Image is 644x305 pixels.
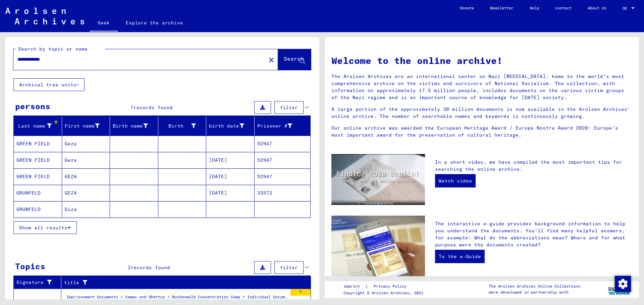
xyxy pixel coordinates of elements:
div: Birth [161,121,206,131]
font: records found [133,104,173,110]
font: Our online archive was awarded the European Heritage Award / Europa Nostra Award 2020: Europe's m... [331,125,618,138]
font: [DATE] [209,157,227,163]
font: Help [530,5,539,10]
font: A large portion of the approximately 30 million documents is now available in the Arolsen Archive... [331,106,630,119]
font: About Us [588,5,606,10]
font: GRUNFELD [16,190,41,196]
font: Seek [98,20,110,26]
mat-header-cell: birth date [206,117,255,135]
img: eguide.jpg [331,216,425,278]
font: First name [65,123,95,129]
font: GRUNFELD [16,206,41,212]
font: Search by topic or name [18,46,88,52]
button: Archival tree units [13,78,85,91]
font: Giza [65,206,77,212]
button: Show all results [13,221,77,234]
button: filter [274,261,304,274]
button: Search [278,49,311,70]
font: 52947 [257,141,272,147]
font: Copyright © Arolsen Archives, 2021 [343,290,423,295]
font: Archival tree units [19,82,76,88]
div: Prisoner # [257,121,303,131]
font: 52947 [257,173,272,179]
font: Last name [18,123,45,129]
mat-header-cell: Birth [158,117,207,135]
font: filter [280,264,298,271]
a: Privacy Policy [368,283,415,290]
font: Signature [16,279,44,285]
font: GREEN FIELD [16,157,50,163]
button: filter [274,101,304,114]
font: GEZA [65,173,77,179]
font: contact [555,5,572,10]
div: title [64,277,303,288]
font: Donate [460,5,474,10]
font: GREEN FIELD [16,141,50,147]
mat-header-cell: Prisoner # [255,117,311,135]
font: imprint [343,284,360,289]
font: GREEN FIELD [16,173,50,179]
font: Geza [65,141,77,147]
div: Birth name [113,121,158,131]
font: 52947 [257,157,272,163]
font: | [365,283,368,289]
font: Topics [15,261,45,271]
font: were developed in partnership with [489,290,569,295]
img: Arolsen_neg.svg [5,8,84,24]
font: filter [280,104,298,110]
font: Birth name [113,123,143,129]
font: DE [623,6,627,11]
font: Prisoner # [257,123,287,129]
font: Welcome to the online archive! [331,55,502,66]
font: Birth [168,123,183,129]
font: Explore the archive [126,20,183,26]
font: 33572 [257,190,272,196]
div: Last name [16,121,62,131]
font: birth date [209,123,239,129]
font: To the e-Guide [439,253,481,259]
font: The interactive e-guide provides background information to help you understand the documents. You... [435,221,625,248]
a: To the e-Guide [435,250,485,263]
font: Show all results [19,225,67,231]
font: The Arolsen Archives are an international center on Nazi [MEDICAL_DATA], home to the world's most... [331,73,624,100]
img: yv_logo.png [607,281,632,298]
a: Watch video [435,174,476,187]
mat-header-cell: Birth name [110,117,158,135]
font: 2 [128,264,131,271]
font: title [64,280,79,286]
div: Signature [16,277,61,288]
button: Clear [265,53,278,66]
mat-header-cell: First name [62,117,110,135]
font: 7 [130,104,133,110]
div: First name [65,121,110,131]
mat-icon: close [267,56,275,64]
font: Watch video [439,178,472,184]
div: birth date [209,121,254,131]
mat-header-cell: Last name [14,117,62,135]
font: [DATE] [209,173,227,179]
font: Search [284,55,304,62]
font: persons [15,101,50,111]
font: [DATE] [209,190,227,196]
font: Geza [65,157,77,163]
font: GEZA [65,190,77,196]
img: Change consent [615,276,631,292]
font: records found [131,264,170,271]
img: video.jpg [331,154,425,205]
font: 8 [300,289,302,294]
font: Newsletter [490,5,514,10]
font: In a short video, we have compiled the most important tips for searching the online archive. [435,159,622,172]
a: imprint [343,283,365,290]
a: Explore the archive [118,15,191,31]
a: Seek [90,15,118,32]
font: Privacy Policy [374,284,407,289]
font: The Arolsen Archives Online Collections [489,284,580,289]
